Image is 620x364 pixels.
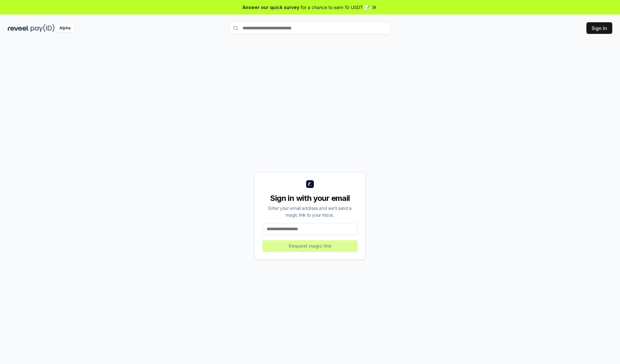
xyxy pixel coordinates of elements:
img: reveel_dark [8,24,29,32]
div: Sign in with your email [263,193,357,203]
div: Enter your email address and we’ll send a magic link to your inbox. [263,205,357,218]
button: Sign In [586,22,612,34]
span: for a chance to earn 10 USDT 📝 [301,4,370,11]
div: Alpha [56,24,74,32]
img: pay_id [31,24,55,32]
span: Answer our quick survey [243,4,299,11]
img: logo_small [306,180,314,188]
